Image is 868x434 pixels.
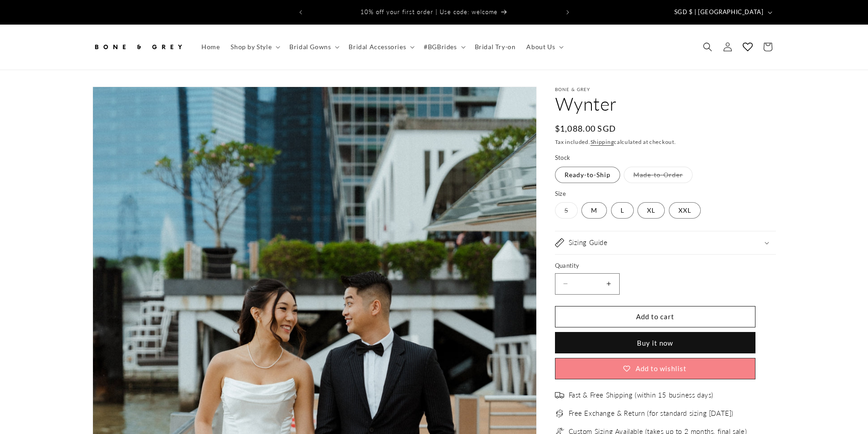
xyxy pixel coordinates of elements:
span: Fast & Free Shipping (within 15 business days) [569,391,714,400]
label: S [555,202,578,219]
span: Free Exchange & Return (for standard sizing [DATE]) [569,409,734,418]
div: Tax included. calculated at checkout. [555,138,776,147]
button: Previous announcement [291,4,311,21]
span: Shop by Style [231,43,272,51]
p: Bone & Grey [555,87,776,92]
span: SGD $ | [GEOGRAPHIC_DATA] [674,8,764,17]
summary: #BGBrides [418,37,469,56]
button: Buy it now [555,332,755,353]
label: XXL [669,202,701,219]
span: About Us [526,43,555,51]
summary: Sizing Guide [555,231,776,254]
button: Next announcement [558,4,578,21]
summary: Search [698,37,718,57]
legend: Size [555,189,567,199]
a: Bridal Try-on [469,37,521,56]
summary: Shop by Style [225,37,284,56]
label: M [581,202,607,219]
legend: Stock [555,153,571,163]
button: Add to cart [555,306,755,327]
span: Home [201,43,220,51]
button: SGD $ | [GEOGRAPHIC_DATA] [669,4,776,21]
h2: Sizing Guide [569,238,608,247]
span: 10% off your first order | Use code: welcome [360,8,498,15]
span: Bridal Try-on [475,43,516,51]
label: XL [637,202,665,219]
a: Home [196,37,225,56]
label: Ready-to-Ship [555,167,620,183]
button: Add to wishlist [555,358,755,379]
summary: Bridal Accessories [343,37,418,56]
summary: Bridal Gowns [284,37,343,56]
label: Made-to-Order [624,167,693,183]
img: exchange_2.png [555,409,564,418]
summary: About Us [521,37,567,56]
span: Bridal Gowns [289,43,331,51]
label: L [611,202,634,219]
span: $1,088.00 SGD [555,123,616,135]
h1: Wynter [555,92,776,116]
img: Bone and Grey Bridal [92,37,184,57]
span: Bridal Accessories [349,43,406,51]
a: Shipping [591,138,614,145]
a: Bone and Grey Bridal [89,34,187,61]
span: #BGBrides [424,43,457,51]
label: Quantity [555,261,755,271]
